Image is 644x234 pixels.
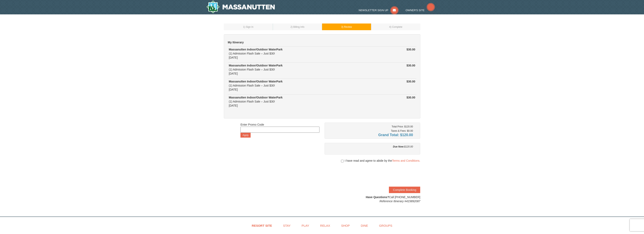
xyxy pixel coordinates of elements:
span: Owner's Site [406,9,425,12]
h5: My Itinerary [228,40,416,44]
img: Massanutten Resort Logo [206,0,275,13]
small: 1 [243,26,253,28]
a: Owner's Site [406,9,435,12]
div: (1) Admission Flash Sale – Just $30! [DATE] [229,79,349,92]
strong: Massanutten Indoor/Outdoor WaterPark [229,48,283,51]
small: Taxes & Fees: $0.00 [391,129,413,132]
span: ) Complete [391,26,402,28]
span: Newsletter Sign Up [359,9,388,12]
a: Dine [356,221,373,230]
span: ) Sign In [244,26,253,28]
a: Terms and Conditions. [392,159,420,162]
div: Enter Promo Code [240,123,319,138]
span: ) Review [343,26,352,28]
strong: $30.00 [407,96,415,99]
a: Shop [336,221,355,230]
div: (1) Admission Flash Sale – Just $30! [DATE] [229,95,349,108]
strong: Massanutten Indoor/Outdoor WaterPark [229,64,283,67]
a: Massanutten Resort [206,0,275,13]
em: Reference Itinerary #415892087 [380,200,420,203]
a: Relax [315,221,335,230]
small: 3 [341,26,352,28]
a: Newsletter Sign Up [359,9,398,12]
a: Play [297,221,314,230]
strong: Massanutten Indoor/Outdoor WaterPark [229,80,283,83]
span: ) Billing Info [292,26,304,28]
iframe: reCAPTCHA [358,167,420,183]
div: $120.00 [328,145,413,149]
a: Groups [374,221,397,230]
div: (1) Admission Flash Sale – Just $30! [DATE] [229,47,349,60]
strong: $30.00 [407,64,415,67]
button: Complete Booking [389,187,420,193]
a: Stay [278,221,296,230]
strong: Have Questions? [366,196,389,199]
div: Call [PHONE_NUMBER] [325,195,420,203]
small: 2 [290,26,304,28]
strong: Massanutten Indoor/Outdoor WaterPark [229,96,283,99]
span: I have read and agree to abide by the [345,159,420,163]
h4: Grand Total: $120.00 [328,133,413,137]
strong: $30.00 [407,48,415,51]
button: Apply [240,133,251,138]
small: 4 [389,26,402,28]
div: (1) Admission Flash Sale – Just $30! [DATE] [229,63,349,76]
a: Resort Site [247,221,277,230]
strong: Due Now: [393,145,404,148]
small: Total Price: $120.00 [392,125,413,128]
strong: $30.00 [407,80,415,83]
